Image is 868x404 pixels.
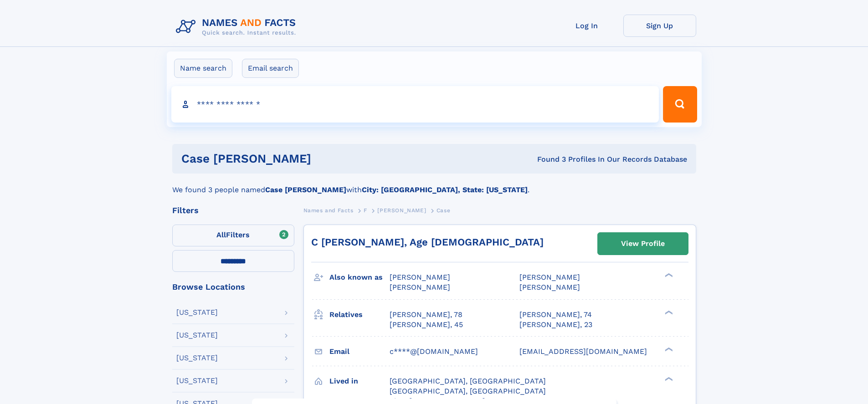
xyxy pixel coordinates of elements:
[364,205,367,216] a: F
[390,387,546,395] span: [GEOGRAPHIC_DATA], [GEOGRAPHIC_DATA]
[176,309,218,316] div: [US_STATE]
[265,185,346,194] b: Case [PERSON_NAME]
[171,86,659,123] input: search input
[176,332,218,339] div: [US_STATE]
[216,230,226,239] span: All
[311,236,544,248] a: C [PERSON_NAME], Age [DEMOGRAPHIC_DATA]
[364,207,367,214] span: F
[172,15,303,39] img: Logo Names and Facts
[519,310,592,320] a: [PERSON_NAME], 74
[550,15,623,37] a: Log In
[424,154,687,164] div: Found 3 Profiles In Our Records Database
[172,206,294,215] div: Filters
[663,309,673,315] div: ❯
[329,270,390,285] h3: Also known as
[172,225,294,246] label: Filters
[623,15,696,37] a: Sign Up
[377,205,426,216] a: [PERSON_NAME]
[172,283,294,291] div: Browse Locations
[519,320,592,330] a: [PERSON_NAME], 23
[663,346,673,352] div: ❯
[663,272,673,278] div: ❯
[390,273,450,281] span: [PERSON_NAME]
[176,377,218,384] div: [US_STATE]
[303,205,354,216] a: Names and Facts
[174,59,232,78] label: Name search
[362,185,528,194] b: City: [GEOGRAPHIC_DATA], State: [US_STATE]
[377,207,426,214] span: [PERSON_NAME]
[663,376,673,382] div: ❯
[390,320,463,330] a: [PERSON_NAME], 45
[329,373,390,389] h3: Lived in
[329,307,390,322] h3: Relatives
[242,59,299,78] label: Email search
[329,344,390,359] h3: Email
[176,354,218,362] div: [US_STATE]
[437,207,450,214] span: Case
[390,377,546,385] span: [GEOGRAPHIC_DATA], [GEOGRAPHIC_DATA]
[181,153,424,164] h1: Case [PERSON_NAME]
[519,273,580,281] span: [PERSON_NAME]
[172,174,696,195] div: We found 3 people named with .
[598,233,688,255] a: View Profile
[621,233,665,254] div: View Profile
[519,283,580,291] span: [PERSON_NAME]
[390,310,462,320] a: [PERSON_NAME], 78
[519,347,647,356] span: [EMAIL_ADDRESS][DOMAIN_NAME]
[390,283,450,291] span: [PERSON_NAME]
[663,86,697,123] button: Search Button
